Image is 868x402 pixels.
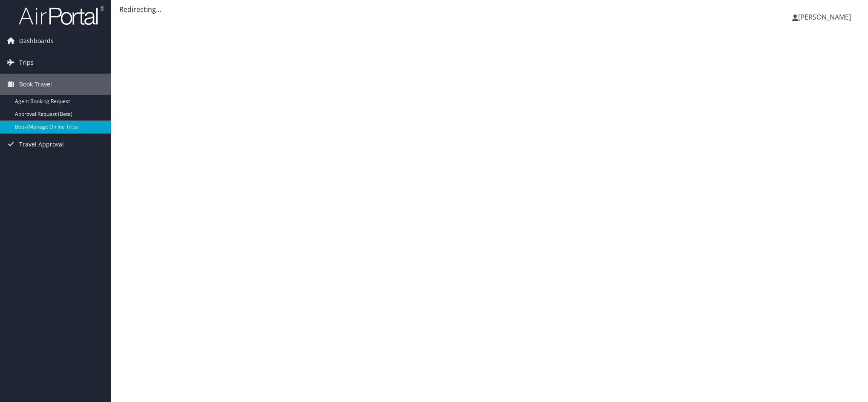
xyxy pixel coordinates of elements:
[792,4,859,30] a: [PERSON_NAME]
[119,4,859,14] div: Redirecting...
[798,12,851,22] span: [PERSON_NAME]
[19,134,64,155] span: Travel Approval
[19,30,54,52] span: Dashboards
[19,6,104,26] img: airportal-logo.png
[19,52,34,73] span: Trips
[19,74,52,95] span: Book Travel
